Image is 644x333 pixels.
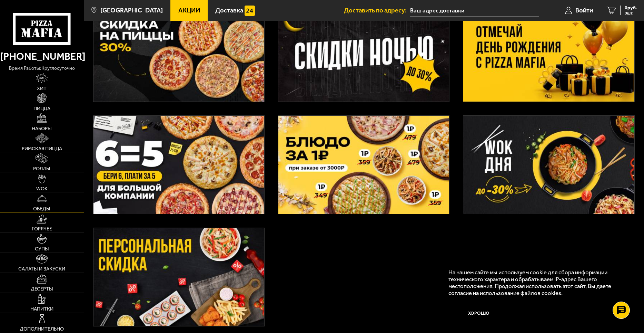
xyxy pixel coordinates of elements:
img: 15daf4d41897b9f0e9f617042186c801.svg [245,6,255,16]
span: Хит [37,86,47,91]
span: Дополнительно [20,326,64,331]
span: WOK [36,186,48,191]
span: Войти [575,7,593,14]
span: Десерты [31,286,53,291]
span: Роллы [33,166,50,171]
input: Ваш адрес доставки [410,4,539,17]
span: Напитки [30,306,53,311]
span: Обеды [33,206,50,211]
span: 0 шт. [625,11,637,15]
button: Хорошо [448,303,509,323]
span: Доставить по адресу: [344,7,410,14]
span: Римская пицца [22,146,62,151]
span: [GEOGRAPHIC_DATA] [100,7,163,14]
span: Горячее [32,226,52,231]
span: Акции [178,7,200,14]
span: Пицца [33,106,50,111]
span: Салаты и закуски [18,266,65,271]
span: Наборы [32,126,52,131]
span: Доставка [215,7,243,14]
p: На нашем сайте мы используем cookie для сбора информации технического характера и обрабатываем IP... [448,269,624,297]
span: 0 руб. [625,6,637,10]
span: Супы [35,246,49,251]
